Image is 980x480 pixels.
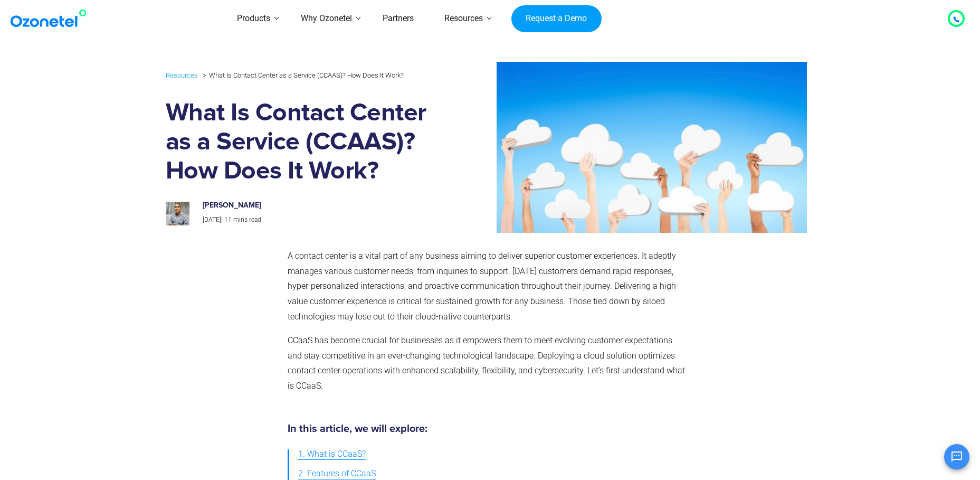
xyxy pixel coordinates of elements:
span: 11 [224,216,232,223]
a: Request a Demo [511,5,602,33]
span: CCaaS has become crucial for businesses as it empowers them to meet evolving customer expectation... [288,335,685,391]
p: | [203,214,425,226]
button: Open chat [944,444,969,469]
span: mins read [233,216,261,223]
span: 1. What is CCaaS? [298,447,366,462]
a: 1. What is CCaaS? [298,445,366,464]
a: Resources [166,69,198,81]
h1: What Is Contact Center as a Service (CCAAS)? How Does It Work? [166,99,436,186]
h5: In this article, we will explore: [288,423,688,434]
span: A contact center is a vital part of any business aiming to deliver superior customer experiences.... [288,251,679,322]
span: [DATE] [203,216,221,223]
li: What Is Contact Center as a Service (CCAAS)? How Does It Work? [200,69,404,82]
img: prashanth-kancherla_avatar-200x200.jpeg [166,202,189,225]
h6: [PERSON_NAME] [203,201,425,210]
